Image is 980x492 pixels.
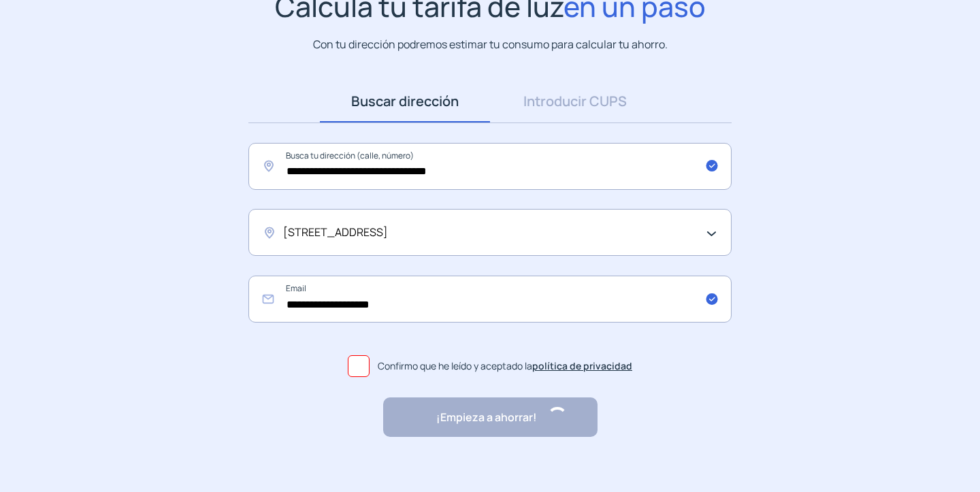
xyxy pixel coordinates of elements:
a: Introducir CUPS [490,80,660,122]
a: política de privacidad [532,359,632,372]
a: Buscar dirección [320,80,490,122]
span: [STREET_ADDRESS] [283,224,388,242]
p: Con tu dirección podremos estimar tu consumo para calcular tu ahorro. [313,36,668,53]
span: Confirmo que he leído y aceptado la [378,359,632,374]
